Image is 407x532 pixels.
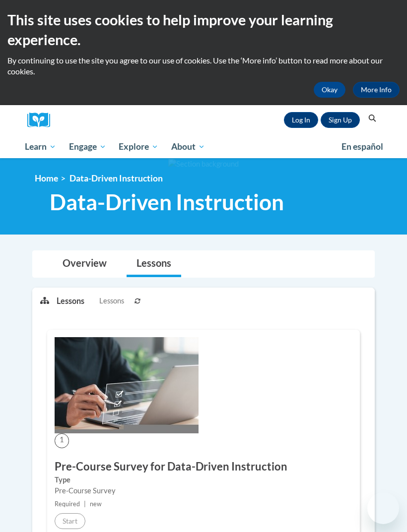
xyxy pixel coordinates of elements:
[69,141,106,153] span: Engage
[165,135,211,158] a: About
[55,459,352,474] h3: Pre-Course Survey for Data-Driven Instruction
[50,189,284,215] span: Data-Driven Instruction
[171,141,205,153] span: About
[53,251,117,277] a: Overview
[55,500,80,508] span: Required
[367,492,399,524] iframe: Button to launch messaging window
[25,141,56,153] span: Learn
[90,500,102,508] span: new
[365,113,380,124] button: Search
[27,113,57,128] img: Logo brand
[55,485,352,496] div: Pre-Course Survey
[63,135,113,158] a: Engage
[127,251,181,277] a: Lessons
[341,141,383,152] span: En español
[55,337,199,433] img: Course Image
[35,173,58,183] a: Home
[7,10,400,50] h2: This site uses cookies to help improve your learning experience.
[335,136,390,157] a: En español
[112,135,165,158] a: Explore
[284,112,318,128] a: Log In
[99,296,124,306] span: Lessons
[7,55,400,77] p: By continuing to use the site you agree to our use of cookies. Use the ‘More info’ button to read...
[84,500,86,508] span: |
[27,113,57,128] a: Cox Campus
[69,173,163,183] span: Data-Driven Instruction
[168,159,239,170] img: Section background
[17,135,390,158] div: Main menu
[55,513,85,529] button: Start
[353,82,400,98] a: More Info
[119,141,158,153] span: Explore
[314,82,345,98] button: Okay
[18,135,63,158] a: Learn
[55,433,69,448] span: 1
[55,474,352,485] label: Type
[57,296,84,306] p: Lessons
[321,112,360,128] a: Register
